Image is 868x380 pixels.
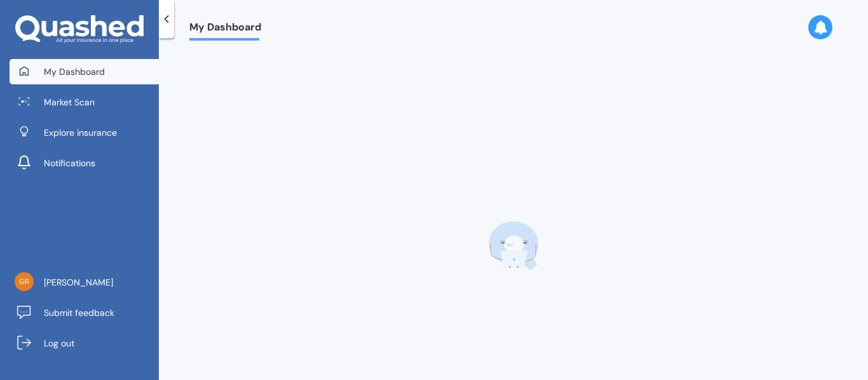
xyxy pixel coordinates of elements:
[10,59,159,84] a: My Dashboard
[488,221,539,272] img: q-laptop.bc25ffb5ccee3f42f31d.webp
[44,306,114,319] span: Submit feedback
[10,150,159,176] a: Notifications
[10,300,159,325] a: Submit feedback
[44,276,113,289] span: [PERSON_NAME]
[189,21,261,38] span: My Dashboard
[10,120,159,145] a: Explore insurance
[10,270,159,295] a: [PERSON_NAME]
[44,337,74,350] span: Log out
[44,157,95,169] span: Notifications
[10,89,159,115] a: Market Scan
[44,65,105,78] span: My Dashboard
[44,96,95,108] span: Market Scan
[44,126,117,139] span: Explore insurance
[15,272,34,291] img: 55da4af09b3283eb830873fb63eb3dab
[10,331,159,356] a: Log out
